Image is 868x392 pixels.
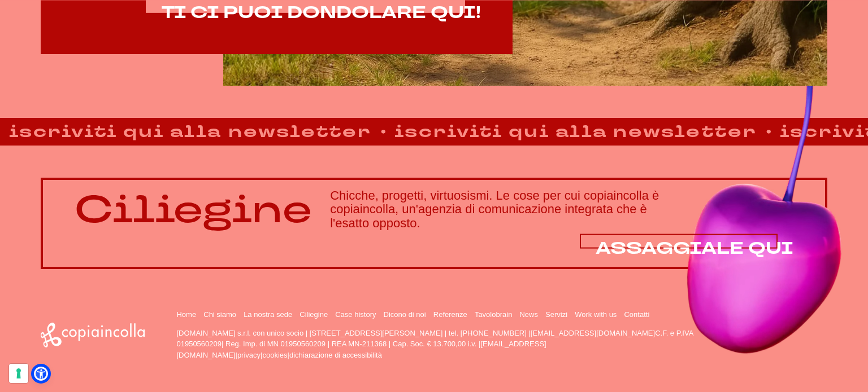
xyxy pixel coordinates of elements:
p: Ciliegine [75,189,312,231]
a: Dicono di noi [384,310,426,319]
a: Case history [335,310,376,319]
a: Home [176,310,196,319]
a: Work with us [575,310,617,319]
a: News [519,310,538,319]
span: ASSAGGIALE QUI [596,237,793,260]
a: [EMAIL_ADDRESS][DOMAIN_NAME] [531,329,655,337]
p: [DOMAIN_NAME] s.r.l. con unico socio | [STREET_ADDRESS][PERSON_NAME] | tel. [PHONE_NUMBER] | C.F.... [176,328,697,361]
a: cookies [262,351,287,359]
span: TI CI PUOI DONDOLARE QUI! [162,1,481,24]
a: Contatti [624,310,649,319]
a: Chi siamo [203,310,236,319]
a: ASSAGGIALE QUI [596,239,793,258]
a: La nostra sede [244,310,292,319]
a: dichiarazione di accessibilità [289,351,382,359]
a: Servizi [545,310,567,319]
a: Referenze [433,310,467,319]
strong: iscriviti qui alla newsletter [385,119,766,144]
a: privacy [237,351,261,359]
a: [EMAIL_ADDRESS][DOMAIN_NAME] [176,340,546,359]
a: Open Accessibility Menu [34,367,48,381]
h3: Chicche, progetti, virtuosismi. Le cose per cui copiaincolla è copiaincolla, un'agenzia di comuni... [330,189,793,230]
button: Le tue preferenze relative al consenso per le tecnologie di tracciamento [9,364,28,383]
a: TI CI PUOI DONDOLARE QUI! [162,3,481,22]
a: Ciliegine [300,310,328,319]
a: Tavolobrain [475,310,513,319]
